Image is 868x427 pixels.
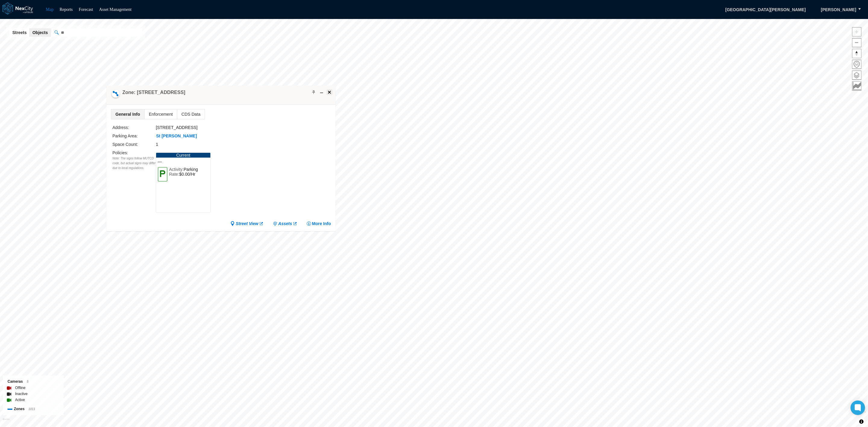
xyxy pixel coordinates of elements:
[15,385,25,391] label: Offline
[15,397,25,403] label: Active
[32,30,48,36] span: Objects
[15,391,27,397] label: Inactive
[60,7,73,12] a: Reports
[169,167,184,172] span: Activity:
[111,109,144,119] span: General Info
[230,221,264,227] a: Street View
[8,406,59,412] div: Zones
[307,221,331,227] button: More Info
[112,133,138,138] label: Parking Area:
[112,125,129,130] label: Address:
[169,172,179,177] span: Rate:
[156,133,197,139] button: St [PERSON_NAME]
[184,167,198,172] span: Parking
[236,221,258,227] span: Street View
[156,153,210,158] div: Current
[852,38,861,47] span: Zoom out
[46,7,54,12] a: Map
[852,60,861,69] button: Home
[815,5,863,15] button: [PERSON_NAME]
[112,142,138,147] label: Space Count:
[28,407,35,411] span: 1011
[273,221,297,227] a: Assets
[177,109,205,119] span: CDS Data
[156,141,265,148] div: 1
[852,71,861,80] button: Layers management
[122,89,185,96] h4: Double-click to make header text selectable
[852,81,861,91] button: Key metrics
[858,418,865,425] button: Toggle attribution
[852,49,861,58] span: Reset bearing to north
[112,150,128,155] label: Policies :
[144,109,177,119] span: Enforcement
[852,27,861,36] button: Zoom in
[312,221,331,227] span: More Info
[852,27,861,36] span: Zoom in
[3,418,10,425] a: Mapbox homepage
[852,38,861,47] button: Zoom out
[112,156,156,171] div: Note: The signs follow MUTCD code, but actual signs may differ due to local regulations.
[852,49,861,58] button: Reset bearing to north
[9,28,30,37] button: Streets
[79,7,93,12] a: Forecast
[12,30,27,36] span: Streets
[156,124,265,131] div: [STREET_ADDRESS]
[158,159,209,164] span: —
[719,5,812,15] span: [GEOGRAPHIC_DATA][PERSON_NAME]
[821,7,856,13] span: [PERSON_NAME]
[99,7,132,12] a: Asset Management
[860,418,863,425] span: Toggle attribution
[8,378,59,385] div: Cameras
[27,380,29,383] span: 5
[278,221,292,227] span: Assets
[29,28,51,37] button: Objects
[179,172,195,177] span: $0.00/Hr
